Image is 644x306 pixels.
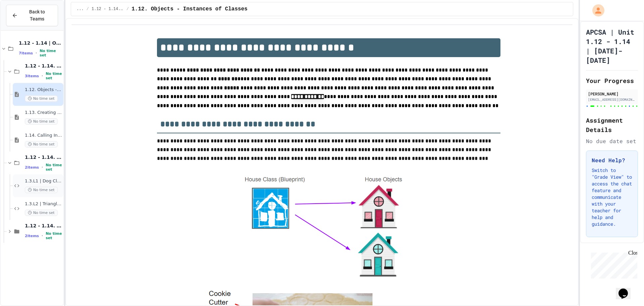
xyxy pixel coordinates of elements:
[588,91,636,97] div: [PERSON_NAME]
[36,50,37,56] span: •
[586,137,638,145] div: No due date set
[592,156,632,164] h3: Need Help?
[131,5,248,13] span: 1.12. Objects - Instances of Classes
[126,6,129,12] span: /
[92,6,124,12] span: 1.12 - 1.14. | Lessons and Notes
[25,234,39,238] span: 2 items
[22,8,52,23] span: Back to Teams
[586,116,638,134] h2: Assignment Details
[40,49,62,57] span: No time set
[25,87,62,93] span: 1.12. Objects - Instances of Classes
[25,110,62,116] span: 1.13. Creating and Initializing Objects: Constructors
[42,233,43,238] span: •
[19,51,33,55] span: 7 items
[25,118,58,125] span: No time set
[25,141,58,147] span: No time set
[19,40,62,46] span: 1.12 - 1.14 | Objects and Instances of Classes
[616,279,637,299] iframe: chat widget
[25,74,39,78] span: 3 items
[592,167,632,227] p: Switch to "Grade View" to access the chat feature and communicate with your teacher for help and ...
[586,76,638,85] h2: Your Progress
[46,231,62,240] span: No time set
[3,3,46,43] div: Chat with us now!Close
[25,187,58,193] span: No time set
[25,223,62,229] span: 1.12 - 1.14. | Practice Labs
[25,165,39,170] span: 2 items
[588,97,636,102] div: [EMAIL_ADDRESS][DOMAIN_NAME]
[588,250,637,278] iframe: chat widget
[586,27,638,65] h1: APCSA | Unit 1.12 - 1.14 | [DATE]-[DATE]
[46,72,62,80] span: No time set
[25,210,58,216] span: No time set
[87,6,89,12] span: /
[25,63,62,69] span: 1.12 - 1.14. | Lessons and Notes
[25,133,62,138] span: 1.14. Calling Instance Methods
[42,165,43,170] span: •
[585,3,606,18] div: My Account
[25,178,62,184] span: 1.3.L1 | Dog Class Lab
[46,163,62,172] span: No time set
[25,154,62,160] span: 1.12 - 1.14. | Graded Labs
[42,73,43,79] span: •
[25,95,58,102] span: No time set
[25,201,62,207] span: 1.3.L2 | Triangle Class Lab
[6,5,58,26] button: Back to Teams
[76,6,84,12] span: ...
